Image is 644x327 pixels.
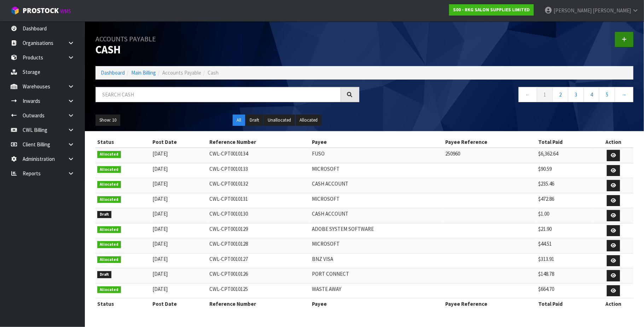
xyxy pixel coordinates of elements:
[131,69,156,76] a: Main Billing
[310,298,443,310] th: Payee
[151,253,208,268] td: [DATE]
[208,69,219,76] span: Cash
[97,271,111,278] span: Draft
[11,6,19,15] img: cube-alt.png
[95,298,151,310] th: Status
[310,193,443,208] td: MICROSOFT
[449,4,534,16] a: S00 - RKG SALON SUPPLIES LIMITED
[151,283,208,298] td: [DATE]
[151,298,208,310] th: Post Date
[310,208,443,223] td: CASH ACCOUNT
[95,34,156,43] small: Accounts Payable
[537,253,594,268] td: $313.91
[95,115,120,126] button: Show: 10
[208,238,310,253] td: CWL-CPT0010128
[208,283,310,298] td: CWL-CPT0010125
[208,148,310,163] td: CWL-CPT0010134
[97,211,111,218] span: Draft
[443,136,536,148] th: Payee Reference
[208,268,310,284] td: CWL-CPT0010126
[101,69,125,76] a: Dashboard
[151,148,208,163] td: [DATE]
[310,253,443,268] td: BNZ VISA
[264,115,295,126] button: Unallocated
[97,286,121,293] span: Allocated
[97,196,121,203] span: Allocated
[233,115,245,126] button: All
[151,163,208,178] td: [DATE]
[151,268,208,284] td: [DATE]
[310,268,443,284] td: PORT CONNECT
[537,283,594,298] td: $664.70
[584,87,599,102] a: 4
[208,163,310,178] td: CWL-CPT0010133
[310,283,443,298] td: WASTE AWAY
[593,7,631,14] span: [PERSON_NAME]
[23,6,59,15] span: ProStock
[310,178,443,193] td: CASH ACCOUNT
[310,136,443,148] th: Payee
[537,268,594,284] td: $148.78
[568,87,584,102] a: 3
[537,223,594,238] td: $21.90
[97,241,121,248] span: Allocated
[310,148,443,163] td: FUSO
[518,87,537,102] a: ←
[537,298,594,310] th: Total Paid
[537,136,594,148] th: Total Paid
[615,87,633,102] a: →
[97,151,121,158] span: Allocated
[97,166,121,173] span: Allocated
[599,87,615,102] a: 5
[594,136,633,148] th: Action
[151,178,208,193] td: [DATE]
[208,178,310,193] td: CWL-CPT0010132
[537,148,594,163] td: $6,362.64
[296,115,321,126] button: Allocated
[208,208,310,223] td: CWL-CPT0010130
[208,253,310,268] td: CWL-CPT0010127
[537,238,594,253] td: $44.51
[208,193,310,208] td: CWL-CPT0010131
[370,87,634,104] nav: Page navigation
[208,223,310,238] td: CWL-CPT0010129
[151,208,208,223] td: [DATE]
[443,148,536,163] td: 250960
[60,8,71,14] small: WMS
[310,238,443,253] td: MICROSOFT
[151,238,208,253] td: [DATE]
[310,223,443,238] td: ADOBE SYSTEM SOFTWARE
[537,87,553,102] a: 1
[537,193,594,208] td: $472.86
[246,115,263,126] button: Draft
[97,181,121,188] span: Allocated
[95,87,341,102] input: Search cash
[552,87,568,102] a: 2
[95,32,359,56] h1: Cash
[453,7,530,13] strong: S00 - RKG SALON SUPPLIES LIMITED
[97,226,121,233] span: Allocated
[537,163,594,178] td: $90.59
[208,298,310,310] th: Reference Number
[97,256,121,263] span: Allocated
[537,178,594,193] td: $235.46
[151,136,208,148] th: Post Date
[443,298,536,310] th: Payee Reference
[594,298,633,310] th: Action
[208,136,310,148] th: Reference Number
[310,163,443,178] td: MICROSOFT
[162,69,201,76] span: Accounts Payable
[553,7,592,14] span: [PERSON_NAME]
[537,208,594,223] td: $1.00
[95,136,151,148] th: Status
[151,223,208,238] td: [DATE]
[151,193,208,208] td: [DATE]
